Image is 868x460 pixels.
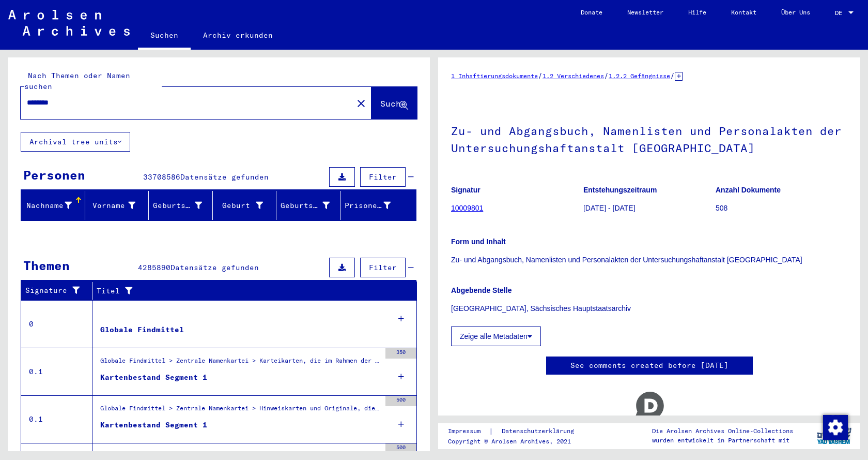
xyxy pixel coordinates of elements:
[369,263,397,272] span: Filter
[369,172,397,182] span: Filter
[652,436,793,445] p: wurden entwickelt in Partnerschaft mit
[609,72,670,80] a: 1.2.2 Gefängnisse
[493,426,586,437] a: Datenschutzerklärung
[835,9,846,17] span: DE
[345,197,404,214] div: Prisoner #
[100,372,207,383] div: Kartenbestand Segment 1
[451,204,483,212] a: 10009801
[25,200,72,211] div: Nachname
[451,255,847,265] p: Zu- und Abgangsbuch, Namenlisten und Personalakten der Untersuchungshaftanstalt [GEOGRAPHIC_DATA]
[21,191,85,220] mat-header-cell: Nachname
[670,71,675,80] span: /
[217,200,263,211] div: Geburt‏
[351,93,371,113] button: Clear
[583,203,715,214] p: [DATE] - [DATE]
[25,197,85,214] div: Nachname
[451,303,847,314] p: [GEOGRAPHIC_DATA], Sächsisches Hauptstaatsarchiv
[8,10,130,36] img: Arolsen_neg.svg
[451,186,481,194] b: Signatur
[538,71,542,80] span: /
[21,348,92,395] td: 0.1
[89,200,136,211] div: Vorname
[149,191,213,220] mat-header-cell: Geburtsname
[448,437,586,446] p: Copyright © Arolsen Archives, 2021
[21,395,92,443] td: 0.1
[23,256,70,275] div: Themen
[823,415,848,440] img: Zustimmung ändern
[345,200,391,211] div: Prisoner #
[451,286,512,294] b: Abgebende Stelle
[217,197,276,214] div: Geburt‏
[23,166,85,184] div: Personen
[815,423,854,449] img: yv_logo.png
[716,203,847,214] p: 508
[213,191,277,220] mat-header-cell: Geburt‏
[570,360,729,371] a: See comments created before [DATE]
[451,72,538,80] a: 1 Inhaftierungsdokumente
[448,426,586,437] div: |
[451,238,506,246] b: Form und Inhalt
[340,191,416,220] mat-header-cell: Prisoner #
[171,263,259,272] span: Datensätze gefunden
[276,191,340,220] mat-header-cell: Geburtsdatum
[542,72,604,80] a: 1.2 Verschiedenes
[191,23,285,48] a: Archiv erkunden
[385,348,416,359] div: 350
[360,167,406,187] button: Filter
[451,327,541,346] button: Zeige alle Metadaten
[138,263,171,272] span: 4285890
[451,107,847,170] h1: Zu- und Abgangsbuch, Namenlisten und Personalakten der Untersuchungshaftanstalt [GEOGRAPHIC_DATA]
[371,87,417,119] button: Suche
[24,71,130,91] mat-label: Nach Themen oder Namen suchen
[100,356,380,370] div: Globale Findmittel > Zentrale Namenkartei > Karteikarten, die im Rahmen der sequentiellen Massend...
[153,197,215,214] div: Geburtsname
[100,324,184,335] div: Globale Findmittel
[100,420,207,431] div: Kartenbestand Segment 1
[604,71,609,80] span: /
[25,283,95,299] div: Signature
[97,286,396,296] div: Titel
[360,258,406,277] button: Filter
[716,186,781,194] b: Anzahl Dokumente
[281,197,343,214] div: Geburtsdatum
[823,414,847,439] div: Zustimmung ändern
[385,443,416,454] div: 500
[89,197,149,214] div: Vorname
[355,97,367,110] mat-icon: close
[448,426,489,437] a: Impressum
[380,98,406,109] span: Suche
[385,396,416,406] div: 500
[21,300,92,348] td: 0
[138,23,191,50] a: Suchen
[583,186,657,194] b: Entstehungszeitraum
[21,132,130,152] button: Archival tree units
[97,283,407,299] div: Titel
[652,426,793,436] p: Die Arolsen Archives Online-Collections
[143,172,180,182] span: 33708586
[100,404,380,418] div: Globale Findmittel > Zentrale Namenkartei > Hinweiskarten und Originale, die in T/D-Fällen aufgef...
[281,200,330,211] div: Geburtsdatum
[25,285,84,296] div: Signature
[180,172,269,182] span: Datensätze gefunden
[85,191,149,220] mat-header-cell: Vorname
[153,200,202,211] div: Geburtsname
